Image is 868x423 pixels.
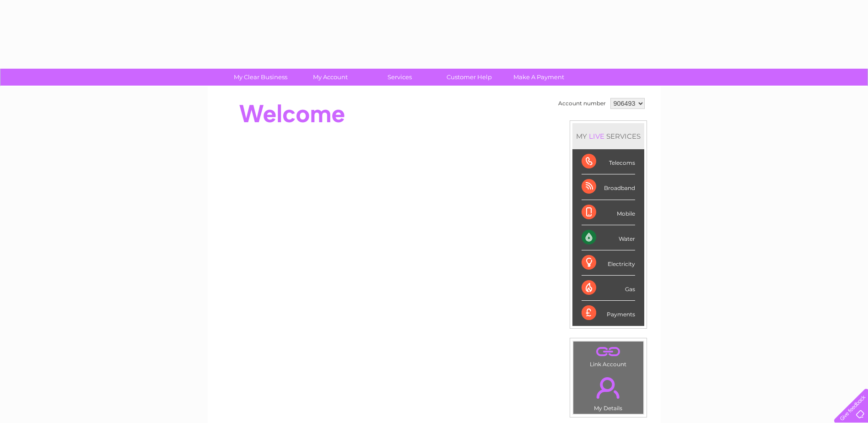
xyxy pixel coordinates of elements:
[573,341,644,370] td: Link Account
[572,123,644,149] div: MY SERVICES
[582,174,635,200] div: Broadband
[501,69,577,86] a: Make A Payment
[582,225,635,250] div: Water
[223,69,298,86] a: My Clear Business
[582,250,635,276] div: Electricity
[292,69,368,86] a: My Account
[582,200,635,225] div: Mobile
[362,69,437,86] a: Services
[576,372,641,404] a: .
[431,69,507,86] a: Customer Help
[573,369,644,414] td: My Details
[582,149,635,174] div: Telecoms
[582,276,635,301] div: Gas
[576,344,641,360] a: .
[587,132,606,141] div: LIVE
[582,301,635,325] div: Payments
[556,96,608,111] td: Account number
